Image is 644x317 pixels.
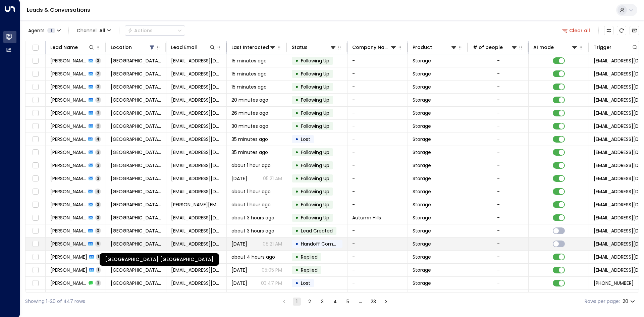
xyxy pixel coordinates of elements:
span: Storage [413,110,431,116]
span: Following Up [301,162,329,169]
button: Go to next page [382,298,390,306]
div: - [497,201,500,208]
div: Showing 1-20 of 447 rows [25,298,85,305]
span: bunniehuggers@gmail.com [171,136,222,143]
div: • [295,160,299,171]
span: Siobhan Grainger [50,57,87,64]
span: Storage [413,227,431,234]
nav: pagination navigation [280,297,390,306]
span: Harvey Godsmark-Ford [50,123,87,129]
div: • [295,134,299,145]
a: Leads & Conversations [27,6,90,14]
span: Toggle select row [31,292,40,301]
span: Channel: [74,26,114,35]
span: David Smith [50,267,87,273]
label: Rows per page: [585,298,620,305]
div: • [295,277,299,289]
span: Lost [301,280,310,286]
div: AI mode [533,43,578,51]
td: - [347,159,408,172]
span: andysnexus7@gmail.com [171,241,222,247]
div: Lead Email [171,43,216,51]
td: - [347,290,408,303]
span: Toggle select row [31,109,40,117]
div: - [497,110,500,116]
div: • [295,186,299,197]
div: - [497,149,500,156]
span: 3 [95,110,101,116]
td: - [347,185,408,198]
span: Replied [301,267,318,273]
span: Toggle select row [31,253,40,261]
td: - [347,54,408,67]
span: 26 minutes ago [231,110,268,116]
div: - [497,241,500,247]
span: Laura Oakes [50,254,87,260]
div: … [357,298,365,306]
span: Following Up [301,123,329,129]
span: 2 [95,71,101,76]
span: Space Station Shrewsbury [111,84,161,90]
span: Agents [28,28,45,33]
span: mlowitzsch@gmail.com [171,97,222,103]
span: Space Station Shrewsbury [111,70,161,77]
span: Following Up [301,188,329,195]
button: Channel:All [74,26,114,35]
span: about 3 hours ago [231,214,274,221]
button: Go to page 2 [306,298,314,306]
span: Toggle select row [31,279,40,287]
span: Following Up [301,175,329,182]
span: Toggle select row [31,227,40,235]
span: 9 [95,241,101,247]
span: davidclark@live.co.uk [171,70,222,77]
span: Following Up [301,201,329,208]
span: Storage [413,123,431,129]
span: Harveyfordy8@myself.com [171,123,222,129]
td: - [347,264,408,276]
div: AI mode [533,43,554,51]
div: 20 [623,297,636,306]
span: Toggle select all [31,44,40,52]
td: - [347,198,408,211]
div: - [497,162,500,169]
div: Product [413,43,432,51]
div: Lead Name [50,43,95,51]
span: Following Up [301,84,329,90]
span: Space Station Shrewsbury [111,149,161,156]
span: 3 [95,215,101,220]
span: about 1 hour ago [231,188,271,195]
div: • [295,290,299,302]
div: Trigger [594,43,611,51]
span: 3 [95,97,101,103]
span: Andy Edwards [50,241,86,247]
div: Last Interacted [231,43,269,51]
span: Following Up [301,97,329,103]
span: Storage [413,162,431,169]
div: Company Name [352,43,397,51]
span: Toggle select row [31,83,40,91]
div: • [295,212,299,223]
span: Replied [301,254,318,260]
div: • [295,225,299,236]
span: about 1 hour ago [231,162,271,169]
div: - [497,267,500,273]
span: Margaret Cameron [50,162,87,169]
td: - [347,224,408,237]
span: hannahoneill1297@gmail.com [171,110,222,116]
span: alan.chelton@sky.com [171,201,222,208]
div: - [497,57,500,64]
div: Last Interacted [231,43,276,51]
span: mmason_72@hotmail.com [171,175,222,182]
p: 05:05 PM [262,267,282,273]
span: 3 [95,162,101,168]
span: Space Station Shrewsbury [111,227,161,234]
button: Actions [125,25,185,36]
div: - [497,84,500,90]
div: • [295,81,299,93]
span: 3 [95,149,101,155]
div: - [497,70,500,77]
span: Space Station Shrewsbury [111,123,161,129]
span: All [99,28,105,33]
button: Clear all [559,26,593,35]
span: sales@autumnhills.co.uk [171,214,222,221]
